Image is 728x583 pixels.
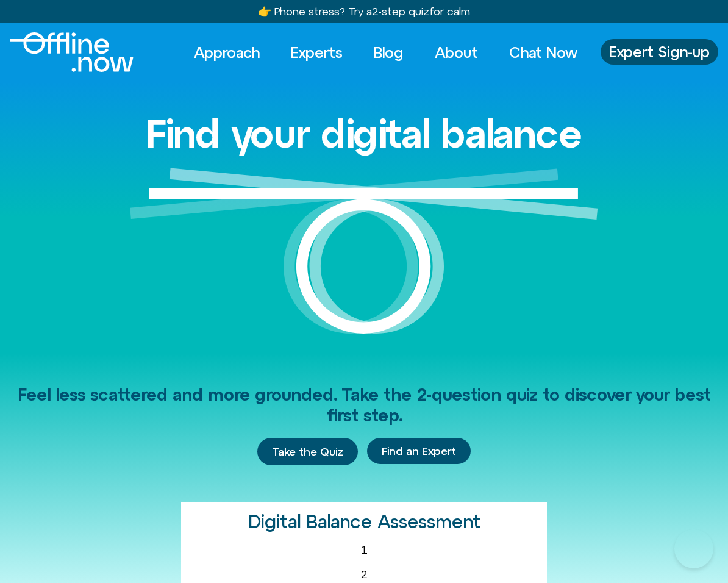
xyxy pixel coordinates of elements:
[10,32,112,72] div: Logo
[363,39,415,66] a: Blog
[191,568,537,581] div: 2
[183,39,588,66] nav: Menu
[609,44,710,60] span: Expert Sign-up
[18,385,711,425] span: Feel less scattered and more grounded. Take the 2-question quiz to discover your best first step.
[367,438,471,466] div: Find an Expert
[258,5,470,18] a: 👉 Phone stress? Try a2-step quizfor calm
[248,512,480,532] h2: Digital Balance Assessment
[498,39,588,66] a: Chat Now
[146,112,582,155] h1: Find your digital balance
[367,438,471,465] a: Find an Expert
[372,5,429,18] u: 2-step quiz
[280,39,354,66] a: Experts
[382,445,456,457] span: Find an Expert
[183,39,271,66] a: Approach
[272,445,343,459] span: Take the Quiz
[191,544,537,556] div: 1
[257,438,358,466] a: Take the Quiz
[130,168,598,354] img: Graphic of a white circle with a white line balancing on top to represent balance.
[424,39,489,66] a: About
[10,32,134,72] img: Offline.Now logo in white. Text of the words offline.now with a line going through the "O"
[601,39,718,65] a: Expert Sign-up
[674,529,713,568] iframe: Botpress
